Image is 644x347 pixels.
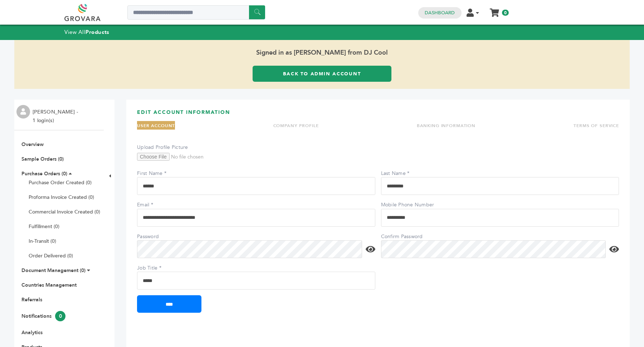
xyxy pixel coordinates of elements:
h3: EDIT ACCOUNT INFORMATION [137,109,619,121]
a: Purchase Orders (0) [21,170,67,177]
span: Signed in as [PERSON_NAME] from DJ Cool [14,40,630,66]
a: Proforma Invoice Created (0) [29,194,94,201]
a: My Cart [491,6,499,14]
label: First Name [137,170,187,177]
a: Notifications0 [21,313,65,320]
a: Purchase Order Created (0) [29,179,92,186]
a: Referrals [21,296,42,303]
a: Countries Management [21,282,77,288]
label: Email [137,201,187,208]
a: Sample Orders (0) [21,156,64,162]
a: BANKING INFORMATION [417,123,475,129]
span: 0 [55,311,65,321]
a: Dashboard [425,10,455,16]
a: Commercial Invoice Created (0) [29,208,100,215]
a: USER ACCOUNT [137,123,175,129]
a: Document Management (0) [21,267,86,274]
a: TERMS OF SERVICE [574,123,619,129]
a: Overview [21,141,44,148]
a: Fulfillment (0) [29,223,59,230]
img: profile.png [16,105,30,119]
label: Mobile Phone Number [381,201,434,208]
a: COMPANY PROFILE [273,123,319,129]
input: Search a product or brand... [127,5,265,20]
strong: Products [86,29,109,36]
a: In-Transit (0) [29,238,56,245]
label: Confirm Password [381,233,431,240]
a: Order Delivered (0) [29,252,73,259]
a: Back to Admin Account [253,66,391,82]
a: View AllProducts [64,29,109,36]
li: [PERSON_NAME] - 1 login(s) [33,108,80,125]
span: 0 [502,10,509,16]
label: Password [137,233,187,240]
a: Analytics [21,329,43,336]
label: Upload Profile Picture [137,144,188,151]
label: Job Title [137,265,187,272]
label: Last Name [381,170,431,177]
